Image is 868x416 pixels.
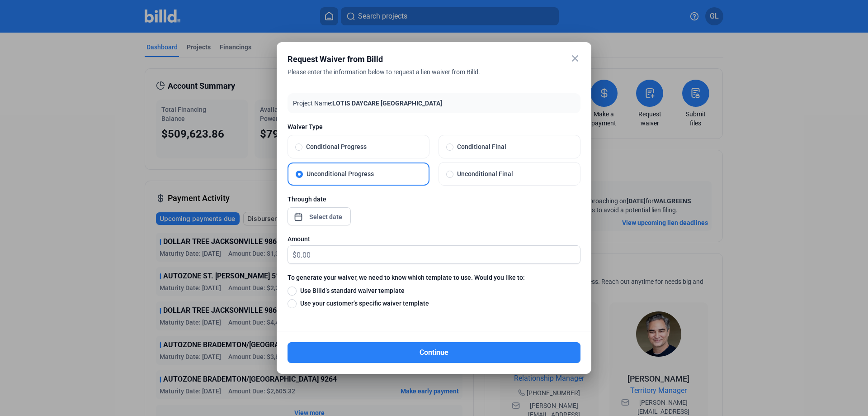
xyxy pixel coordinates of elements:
[453,142,573,151] span: Conditional Final
[288,273,580,286] label: To generate your waiver, we need to know which template to use. Would you like to:
[297,286,405,295] span: Use Billd’s standard waiver template
[288,342,580,363] button: Continue
[302,142,422,151] span: Conditional Progress
[303,169,421,178] span: Unconditional Progress
[570,53,580,64] mat-icon: close
[453,169,573,178] span: Unconditional Final
[288,67,558,87] div: Please enter the information below to request a lien waiver from Billd.
[293,100,332,107] span: Project Name:
[297,246,580,263] input: 0.00
[307,211,345,222] input: Select date
[288,122,580,131] span: Waiver Type
[332,100,442,107] span: LOTIS DAYCARE [GEOGRAPHIC_DATA]
[288,234,580,244] div: Amount
[288,53,558,66] div: Request Waiver from Billd
[288,246,297,261] span: $
[294,208,303,217] button: Open calendar
[288,195,580,204] div: Through date
[297,299,429,308] span: Use your customer’s specific waiver template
